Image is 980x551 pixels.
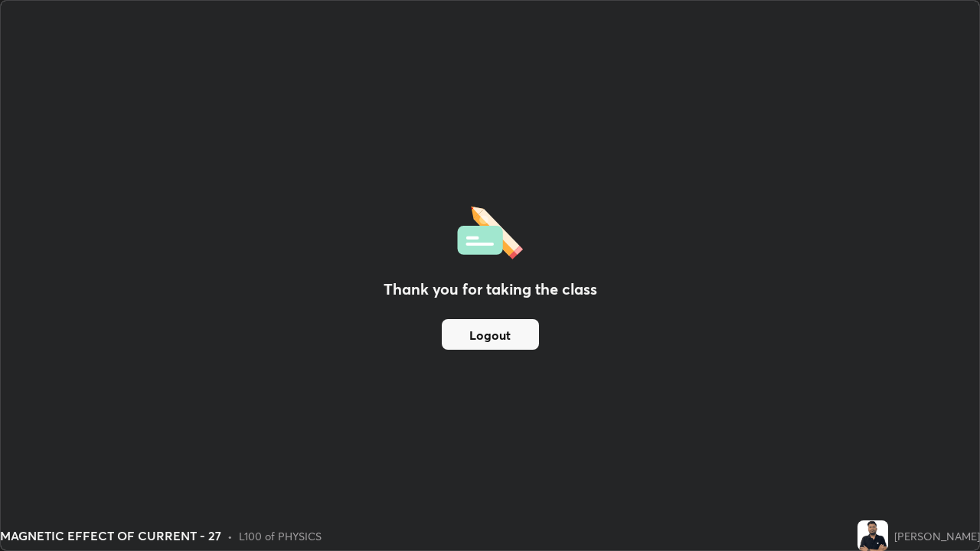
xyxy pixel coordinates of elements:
div: • [227,528,233,544]
img: 8782f5c7b807477aad494b3bf83ebe7f.png [857,520,888,551]
div: L100 of PHYSICS [239,528,322,544]
button: Logout [442,319,539,350]
div: [PERSON_NAME] [894,528,980,544]
img: offlineFeedback.1438e8b3.svg [457,201,523,259]
h2: Thank you for taking the class [384,278,597,301]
